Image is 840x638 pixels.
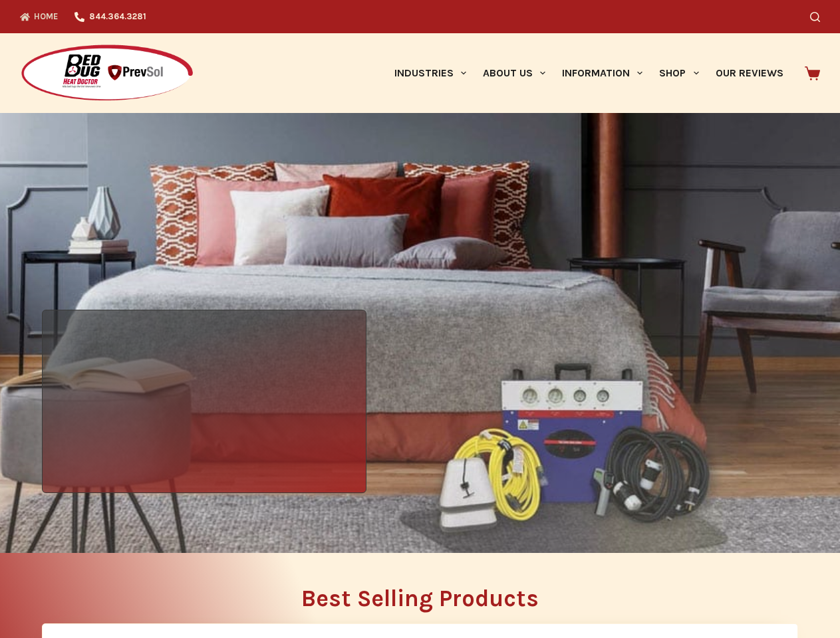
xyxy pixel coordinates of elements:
[42,587,798,610] h2: Best Selling Products
[707,33,791,113] a: Our Reviews
[474,33,553,113] a: About Us
[20,44,194,103] img: Prevsol/Bed Bug Heat Doctor
[386,33,791,113] nav: Primary
[554,33,651,113] a: Information
[651,33,707,113] a: Shop
[810,12,820,22] button: Search
[386,33,474,113] a: Industries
